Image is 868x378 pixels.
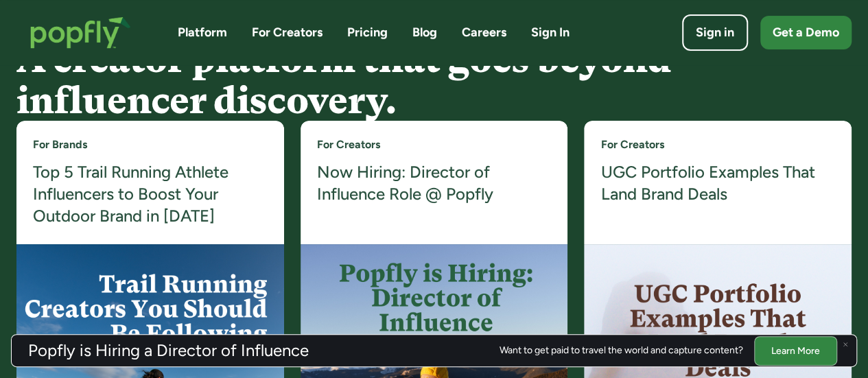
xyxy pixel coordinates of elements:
[317,137,380,152] a: For Creators
[500,345,743,356] div: Want to get paid to travel the world and capture content?
[600,137,664,152] a: For Creators
[754,335,837,365] a: Learn More
[773,24,839,41] div: Get a Demo
[760,16,852,49] a: Get a Demo
[28,342,309,359] h3: Popfly is Hiring a Director of Influence
[412,24,437,41] a: Blog
[178,24,227,41] a: Platform
[16,39,852,121] h4: A creator platform that goes beyond influencer discovery.
[252,24,322,41] a: For Creators
[600,161,835,206] a: UGC Portfolio Examples That Land Brand Deals
[347,24,388,41] a: Pricing
[33,161,268,228] a: Top 5 Trail Running Athlete Influencers to Boost Your Outdoor Brand in [DATE]
[16,3,145,62] a: home
[317,161,552,206] a: Now Hiring: Director of Influence Role @ Popfly
[682,14,748,51] a: Sign in
[696,24,734,41] div: Sign in
[531,24,570,41] a: Sign In
[33,137,87,152] a: For Brands
[462,24,506,41] a: Careers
